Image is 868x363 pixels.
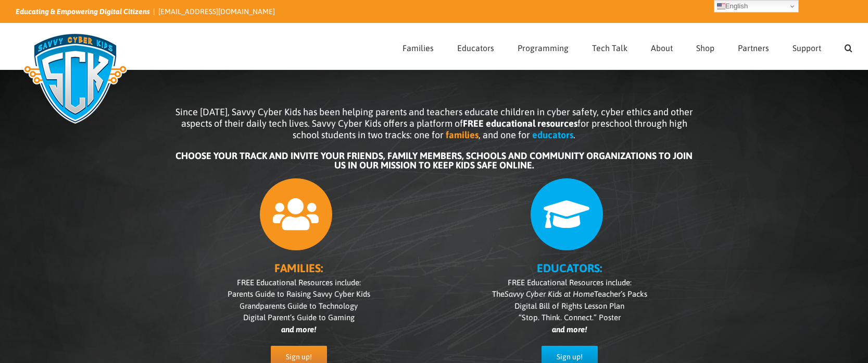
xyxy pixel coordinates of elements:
span: FREE Educational Resources include: [508,278,632,287]
i: Educating & Empowering Digital Citizens [16,7,150,16]
a: [EMAIL_ADDRESS][DOMAIN_NAME] [158,7,275,16]
i: Savvy Cyber Kids at Home [505,289,594,298]
span: . [573,129,575,140]
a: About [651,23,673,69]
span: Shop [696,44,714,52]
img: Savvy Cyber Kids Logo [16,26,135,130]
b: EDUCATORS: [537,261,602,275]
i: and more! [281,325,316,334]
a: Search [845,23,852,69]
span: , and one for [479,129,530,140]
span: Sign up! [286,353,312,361]
b: FAMILIES: [274,261,323,275]
span: Since [DATE], Savvy Cyber Kids has been helping parents and teachers educate children in cyber sa... [175,106,693,140]
span: The Teacher’s Packs [492,289,647,298]
a: Educators [457,23,494,69]
a: Programming [518,23,569,69]
span: Grandparents Guide to Technology [240,301,358,310]
b: families [446,129,479,140]
span: FREE Educational Resources include: [237,278,361,287]
span: Digital Bill of Rights Lesson Plan [514,301,624,310]
span: Programming [518,44,569,52]
span: Educators [457,44,494,52]
span: Partners [738,44,769,52]
a: Partners [738,23,769,69]
img: en [717,2,725,10]
span: Sign up! [557,353,583,361]
span: “Stop. Think. Connect.” Poster [519,313,621,322]
span: About [651,44,673,52]
b: FREE educational resources [463,118,577,129]
b: educators [532,129,573,140]
nav: Main Menu [402,23,852,69]
i: and more! [552,325,587,334]
span: Families [402,44,434,52]
b: CHOOSE YOUR TRACK AND INVITE YOUR FRIENDS, FAMILY MEMBERS, SCHOOLS AND COMMUNITY ORGANIZATIONS TO... [175,150,693,171]
span: Support [792,44,821,52]
span: Parents Guide to Raising Savvy Cyber Kids [228,289,370,298]
a: Tech Talk [592,23,627,69]
a: Shop [696,23,714,69]
a: Support [792,23,821,69]
a: Families [402,23,434,69]
span: Digital Parent’s Guide to Gaming [243,313,355,322]
span: Tech Talk [592,44,627,52]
